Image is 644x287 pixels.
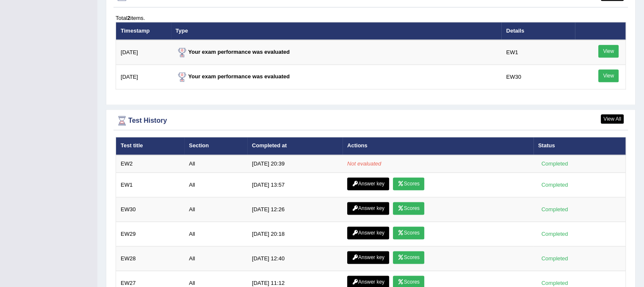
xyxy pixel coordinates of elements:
[247,137,343,155] th: Completed at
[116,137,185,155] th: Test title
[393,177,424,190] a: Scores
[347,160,381,167] em: Not evaluated
[343,137,533,155] th: Actions
[247,173,343,197] td: [DATE] 13:57
[116,22,171,40] th: Timestamp
[116,155,185,173] td: EW2
[347,251,389,264] a: Answer key
[601,114,624,124] a: View All
[171,22,502,40] th: Type
[538,229,571,238] div: Completed
[116,246,185,271] td: EW28
[247,197,343,222] td: [DATE] 12:26
[347,226,389,239] a: Answer key
[116,14,626,22] div: Total items.
[184,197,247,222] td: All
[501,40,575,65] td: EW1
[127,15,130,21] b: 2
[598,45,619,58] a: View
[501,65,575,89] td: EW30
[184,155,247,173] td: All
[176,73,290,80] strong: Your exam performance was evaluated
[247,222,343,246] td: [DATE] 20:18
[393,226,424,239] a: Scores
[116,40,171,65] td: [DATE]
[116,173,185,197] td: EW1
[247,246,343,271] td: [DATE] 12:40
[184,246,247,271] td: All
[184,137,247,155] th: Section
[538,159,571,168] div: Completed
[116,114,626,127] div: Test History
[184,173,247,197] td: All
[501,22,575,40] th: Details
[393,251,424,264] a: Scores
[598,69,619,82] a: View
[116,197,185,222] td: EW30
[347,177,389,190] a: Answer key
[184,222,247,246] td: All
[538,254,571,263] div: Completed
[393,202,424,215] a: Scores
[116,222,185,246] td: EW29
[538,180,571,189] div: Completed
[176,49,290,55] strong: Your exam performance was evaluated
[538,205,571,214] div: Completed
[116,65,171,89] td: [DATE]
[247,155,343,173] td: [DATE] 20:39
[347,202,389,215] a: Answer key
[533,137,626,155] th: Status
